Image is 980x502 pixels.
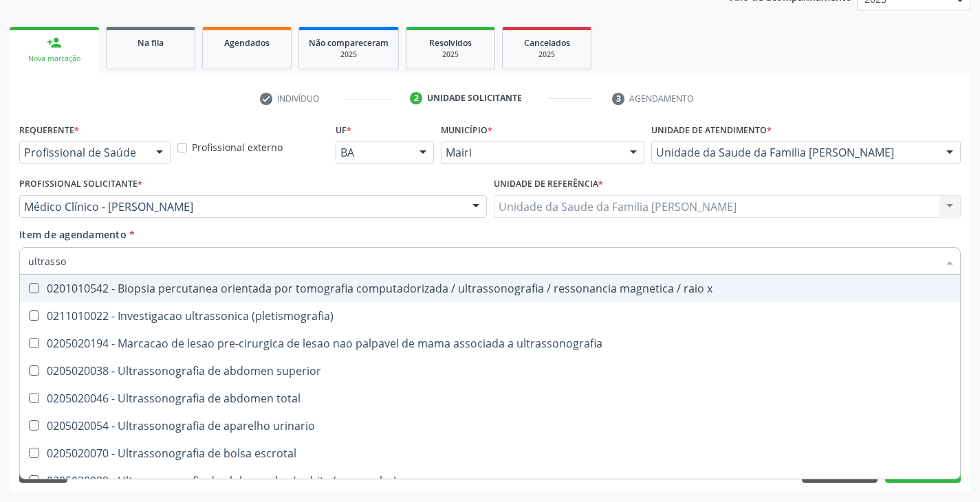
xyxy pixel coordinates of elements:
[19,174,142,195] label: Profissional Solicitante
[524,37,570,49] span: Cancelados
[28,338,952,349] div: 0205020194 - Marcacao de lesao pre-cirurgica de lesao nao palpavel de mama associada a ultrassono...
[416,49,485,60] div: 2025
[192,140,283,155] label: Profissional externo
[28,365,952,376] div: 0205020038 - Ultrassonografia de abdomen superior
[19,54,89,64] div: Nova marcação
[309,37,389,49] span: Não compareceram
[427,92,522,104] div: Unidade solicitante
[309,49,389,60] div: 2025
[28,393,952,404] div: 0205020046 - Ultrassonografia de abdomen total
[410,92,422,104] div: 2
[138,37,164,49] span: Na fila
[656,146,933,159] span: Unidade da Saude da Familia [PERSON_NAME]
[28,448,952,459] div: 0205020070 - Ultrassonografia de bolsa escrotal
[340,146,406,159] span: BA
[336,119,351,141] label: UF
[28,310,952,321] div: 0211010022 - Investigacao ultrassonica (pletismografia)
[28,247,938,275] input: Buscar por procedimentos
[24,200,459,214] span: Médico Clínico - [PERSON_NAME]
[494,174,603,195] label: Unidade de referência
[28,475,952,486] div: 0205020089 - Ultrassonografia de globo ocular / orbita (monocular)
[429,37,472,49] span: Resolvidos
[19,228,127,241] span: Item de agendamento
[446,146,616,159] span: Mairi
[224,37,270,49] span: Agendados
[24,146,142,159] span: Profissional de Saúde
[512,49,581,60] div: 2025
[651,119,772,141] label: Unidade de atendimento
[28,420,952,431] div: 0205020054 - Ultrassonografia de aparelho urinario
[441,119,492,141] label: Município
[47,35,62,50] div: person_add
[19,119,79,141] label: Requerente
[28,283,952,294] div: 0201010542 - Biopsia percutanea orientada por tomografia computadorizada / ultrassonografia / res...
